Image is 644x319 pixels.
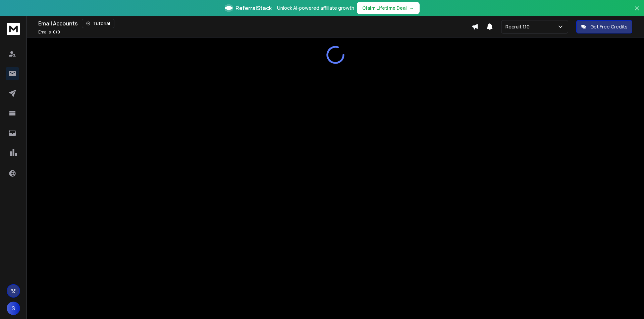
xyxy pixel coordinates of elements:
[38,19,472,28] div: Email Accounts
[505,23,532,30] p: Recruit 1.10
[590,23,628,30] p: Get Free Credits
[277,5,354,11] p: Unlock AI-powered affiliate growth
[7,302,20,315] button: S
[235,4,272,12] span: ReferralStack
[38,29,60,35] p: Emails :
[82,19,114,28] button: Tutorial
[410,5,414,11] span: →
[576,20,632,33] button: Get Free Credits
[357,2,420,14] button: Claim Lifetime Deal→
[633,4,641,20] button: Close banner
[53,29,60,35] span: 0 / 0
